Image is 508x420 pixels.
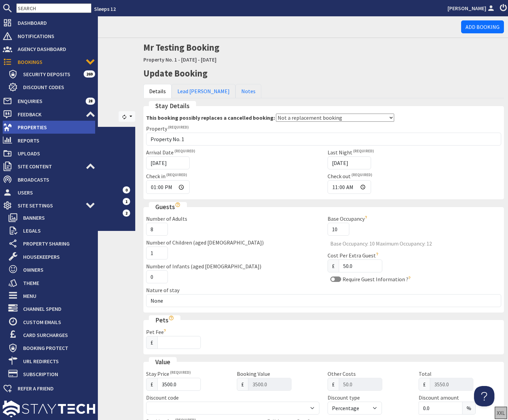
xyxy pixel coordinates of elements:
a: Property No. 1 [143,56,177,63]
label: Check in [146,173,187,180]
span: Subscription [18,369,95,380]
label: Total [419,370,432,377]
label: Discount code [146,394,179,401]
span: 1 [123,198,130,205]
label: Nature of stay [146,287,179,293]
h2: Update Booking [143,68,504,79]
span: Feedback [12,109,86,120]
span: £ [146,378,158,391]
span: 0 [123,186,130,193]
span: Owners [18,264,95,275]
label: Arrival Date [146,149,195,156]
label: Booking Value [237,370,270,377]
legend: Value [149,357,177,367]
span: Reports [12,135,95,146]
span: Booking Protect [18,342,95,353]
a: Bookings [3,56,95,67]
span: Bookings [12,56,86,67]
span: £ [237,378,248,391]
a: Reports [3,135,95,146]
label: Discount amount [419,394,459,401]
div: XXL [497,409,505,417]
span: £ [328,259,339,272]
a: [DATE] - [DATE] [181,56,216,63]
a: Site Content [3,161,95,172]
span: Property Sharing [18,238,95,249]
span: Security Deposits [18,69,84,80]
span: URL Redirects [18,356,95,367]
a: Broadcasts [3,174,95,185]
span: Site Content [12,161,86,172]
label: Number of Children (aged [DEMOGRAPHIC_DATA]) [146,239,264,246]
a: Sleeps 12 [94,5,116,12]
span: Uploads [12,148,95,159]
a: Housekeepers [8,251,95,262]
a: Subscription [8,369,95,380]
a: Property Sharing [8,238,95,249]
legend: Stay Details [149,101,196,111]
label: Discount type [328,394,360,401]
label: Last Night [328,149,374,156]
a: Booking Protect [8,342,95,353]
a: Lead [PERSON_NAME] [172,84,235,98]
input: SEARCH [16,3,91,13]
span: Enquiries [12,96,86,106]
legend: Guests [149,202,187,212]
span: £ [146,336,158,349]
label: Other Costs [328,370,356,377]
span: Properties [12,122,95,133]
span: Banners [18,212,95,223]
span: Site Settings [12,200,86,211]
span: Housekeepers [18,251,95,262]
span: Broadcasts [12,174,95,185]
a: Notes [235,84,261,98]
a: Details [143,84,172,98]
span: Refer a Friend [12,383,95,394]
label: Require Guest Information ? [341,276,412,283]
label: Base Occupancy [328,215,368,222]
a: Discount Codes [8,82,95,93]
iframe: Toggle Customer Support [474,386,494,406]
span: £ [419,378,430,391]
span: % [462,402,476,415]
label: Pet Fee [146,329,168,335]
h2: Mr Testing Booking [143,41,381,65]
span: £ [328,378,339,391]
span: Legals [18,225,95,236]
a: [PERSON_NAME] [448,4,496,12]
span: 28 [86,98,95,104]
span: Discount Codes [18,82,95,93]
a: Feedback [3,109,95,120]
a: Properties [3,122,95,133]
a: URL Redirects [8,356,95,367]
legend: Pets [149,315,180,325]
span: Base Occupancy: 10 Maximum Occupancy: 12 [328,241,501,246]
a: Custom Emails [8,317,95,327]
a: Legals [8,225,95,236]
a: Notifications [3,31,95,41]
span: Theme [18,278,95,288]
label: Property [146,125,189,132]
a: Owners [8,264,95,275]
span: 2 [123,209,130,216]
label: Stay Price [146,370,191,377]
span: Dashboard [12,17,95,28]
a: Banners [8,212,95,223]
a: Channel Spend [8,303,95,314]
span: Agency Dashboard [12,44,95,54]
span: Channel Spend [18,303,95,314]
span: Notifications [12,31,95,41]
label: Number of Infants (aged [DEMOGRAPHIC_DATA]) [146,263,261,270]
a: Uploads [3,148,95,159]
a: Add Booking [461,20,504,33]
span: - [178,56,180,63]
span: 269 [84,70,95,77]
a: Agency Dashboard [3,44,95,54]
a: Site Settings [3,200,95,211]
a: Menu [8,290,95,301]
a: Card Surcharges [8,330,95,340]
a: Dashboard [3,17,95,28]
i: Show hints [169,315,174,321]
span: Card Surcharges [18,330,95,340]
label: Check out [328,173,372,180]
